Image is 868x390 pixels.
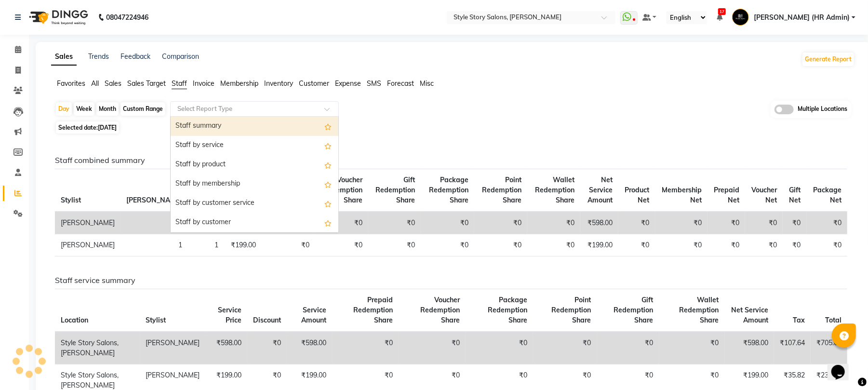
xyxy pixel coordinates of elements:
[618,234,655,256] td: ₹0
[745,212,783,234] td: ₹0
[680,296,719,324] span: Wallet Redemption Share
[714,186,739,204] span: Prepaid Net
[171,175,338,194] div: Staff by membership
[301,306,326,324] span: Service Amount
[527,234,580,256] td: ₹0
[218,306,241,324] span: Service Price
[88,52,109,61] a: Trends
[61,316,88,324] span: Location
[120,212,188,234] td: 1
[332,332,399,364] td: ₹0
[754,13,850,23] span: [PERSON_NAME] (HR Admin)
[74,102,94,116] div: Week
[789,186,801,204] span: Gift Net
[597,332,659,364] td: ₹0
[61,196,81,204] span: Stylist
[718,8,726,15] span: 17
[474,212,527,234] td: ₹0
[171,117,338,136] div: Staff summary
[324,198,332,209] span: Add this report to Favorites List
[56,121,119,134] span: Selected date:
[324,159,332,171] span: Add this report to Favorites List
[91,79,99,88] span: All
[367,79,381,88] span: SMS
[655,212,708,234] td: ₹0
[798,105,847,114] span: Multiple Locations
[98,124,117,131] span: [DATE]
[618,212,655,234] td: ₹0
[732,9,749,26] img: Nilofar Ali (HR Admin)
[533,332,597,364] td: ₹0
[420,296,460,324] span: Voucher Redemption Share
[323,175,362,204] span: Voucher Redemption Share
[324,217,332,229] span: Add this report to Favorites List
[253,316,281,324] span: Discount
[262,234,315,256] td: ₹0
[807,212,847,234] td: ₹0
[105,79,121,88] span: Sales
[106,4,148,31] b: 08047224946
[482,175,521,204] span: Point Redemption Share
[552,296,591,324] span: Point Redemption Share
[588,175,613,204] span: Net Service Amount
[170,116,339,233] ng-dropdown-panel: Options list
[387,79,414,88] span: Forecast
[287,332,332,364] td: ₹598.00
[146,316,166,324] span: Stylist
[57,79,85,88] span: Favorites
[324,178,332,190] span: Add this report to Favorites List
[825,316,841,324] span: Total
[51,48,77,66] a: Sales
[717,13,722,22] a: 17
[188,234,224,256] td: 1
[140,332,205,364] td: [PERSON_NAME]
[614,296,654,324] span: Gift Redemption Share
[368,212,421,234] td: ₹0
[127,79,166,88] span: Sales Target
[335,79,361,88] span: Expense
[662,186,702,204] span: Membership Net
[708,212,745,234] td: ₹0
[162,52,199,61] a: Comparison
[708,234,745,256] td: ₹0
[368,234,421,256] td: ₹0
[399,332,466,364] td: ₹0
[783,234,806,256] td: ₹0
[56,102,72,116] div: Day
[55,234,120,256] td: [PERSON_NAME]
[264,79,293,88] span: Inventory
[625,186,650,204] span: Product Net
[120,102,165,116] div: Custom Range
[745,234,783,256] td: ₹0
[224,234,262,256] td: ₹199.00
[420,79,434,88] span: Misc
[421,234,474,256] td: ₹0
[172,79,187,88] span: Staff
[324,121,332,132] span: Add this report to Favorites List
[793,316,805,324] span: Tax
[474,234,527,256] td: ₹0
[55,276,847,285] h6: Staff service summary
[527,212,580,234] td: ₹0
[96,102,119,116] div: Month
[55,156,847,165] h6: Staff combined summary
[659,332,725,364] td: ₹0
[247,332,287,364] td: ₹0
[171,155,338,175] div: Staff by product
[466,332,533,364] td: ₹0
[120,234,188,256] td: 1
[580,234,619,256] td: ₹199.00
[828,351,858,380] iframe: chat widget
[802,53,854,66] button: Generate Report
[488,296,527,324] span: Package Redemption Share
[421,212,474,234] td: ₹0
[774,332,811,364] td: ₹107.64
[171,136,338,155] div: Staff by service
[126,196,182,204] span: [PERSON_NAME]
[375,175,415,204] span: Gift Redemption Share
[807,234,847,256] td: ₹0
[324,140,332,151] span: Add this report to Favorites List
[353,296,393,324] span: Prepaid Redemption Share
[751,186,777,204] span: Voucher Net
[535,175,574,204] span: Wallet Redemption Share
